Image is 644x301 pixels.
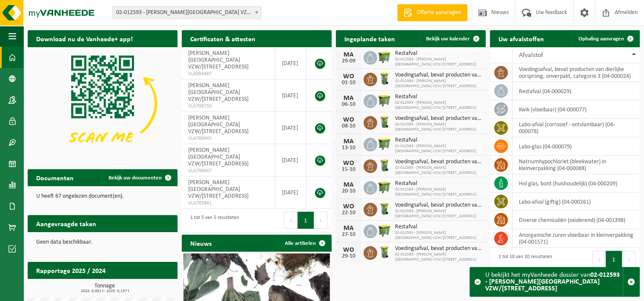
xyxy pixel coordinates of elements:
[340,225,357,232] div: MA
[485,272,620,292] strong: 02-012593 - [PERSON_NAME][GEOGRAPHIC_DATA] VZW/[STREET_ADDRESS]
[415,9,463,17] span: Offerte aanvragen
[395,94,481,100] span: Restafval
[395,159,481,165] span: Voedingsafval, bevat producten van dierlijke oorsprong, onverpakt, categorie 3
[182,235,220,251] h2: Nieuws
[28,169,82,186] h2: Documenten
[395,144,481,154] span: 02-012593 - [PERSON_NAME][GEOGRAPHIC_DATA] VZW/[STREET_ADDRESS]
[340,232,357,238] div: 27-10
[395,79,481,89] span: 02-012593 - [PERSON_NAME][GEOGRAPHIC_DATA] VZW/[STREET_ADDRESS]
[340,203,357,210] div: WO
[395,122,481,132] span: 02-012593 - [PERSON_NAME][GEOGRAPHIC_DATA] VZW/[STREET_ADDRESS]
[188,82,249,102] span: [PERSON_NAME][GEOGRAPHIC_DATA] VZW/[STREET_ADDRESS]
[275,144,306,176] td: [DATE]
[395,252,481,262] span: 02-012593 - [PERSON_NAME][GEOGRAPHIC_DATA] VZW/[STREET_ADDRESS]
[275,112,306,144] td: [DATE]
[340,123,357,129] div: 08-10
[395,165,481,176] span: 02-012593 - [PERSON_NAME][GEOGRAPHIC_DATA] VZW/[STREET_ADDRESS]
[340,145,357,151] div: 13-10
[340,102,357,108] div: 06-10
[113,7,261,19] span: 02-012593 - OSCAR ROMERO COLLEGE VZW/NOORDLAAN 51 - DENDERMONDE
[102,169,177,186] a: Bekijk uw documenten
[578,36,624,42] span: Ophaling aanvragen
[377,93,392,108] img: WB-1100-HPE-GN-50
[340,116,357,123] div: WO
[340,138,357,145] div: MA
[395,224,481,230] span: Restafval
[490,30,552,47] h2: Uw afvalstoffen
[377,202,392,216] img: WB-0140-HPE-GN-50
[340,182,357,188] div: MA
[36,239,169,245] p: Geen data beschikbaar.
[395,115,481,122] span: Voedingsafval, bevat producten van dierlijke oorsprong, onverpakt, categorie 3
[395,202,481,209] span: Voedingsafval, bevat producten van dierlijke oorsprong, onverpakt, categorie 3
[512,156,640,174] td: natriumhypochloriet (bleekwater) in kleinverpakking (04-000088)
[512,82,640,100] td: restafval (04-000029)
[340,58,357,64] div: 29-09
[188,103,269,110] span: VLA708750
[275,80,306,112] td: [DATE]
[395,187,481,197] span: 02-012593 - [PERSON_NAME][GEOGRAPHIC_DATA] VZW/[STREET_ADDRESS]
[28,262,114,278] h2: Rapportage 2025 / 2024
[377,136,392,151] img: WB-1100-HPE-GN-50
[28,30,141,47] h2: Download nu de Vanheede+ app!
[395,50,481,57] span: Restafval
[182,30,264,47] h2: Certificaten & attesten
[377,245,392,259] img: WB-0140-HPE-GN-50
[377,71,392,86] img: WB-0140-HPE-GN-50
[426,36,470,42] span: Bekijk uw kalender
[109,175,162,181] span: Bekijk uw documenten
[112,6,261,19] span: 02-012593 - OSCAR ROMERO COLLEGE VZW/NOORDLAAN 51 - DENDERMONDE
[512,174,640,193] td: hol glas, bont (huishoudelijk) (04-000209)
[340,253,357,259] div: 29-10
[340,210,357,216] div: 22-10
[188,168,269,174] span: VLA706947
[512,119,640,137] td: labo-afval (corrosief - ontvlambaar) (04-000078)
[622,251,635,268] button: Next
[395,72,481,79] span: Voedingsafval, bevat producten van dierlijke oorsprong, onverpakt, categorie 3
[592,251,606,268] button: Previous
[188,179,249,199] span: [PERSON_NAME][GEOGRAPHIC_DATA] VZW/[STREET_ADDRESS]
[298,212,314,229] button: 1
[278,235,331,252] a: Alle artikelen
[395,245,481,252] span: Voedingsafval, bevat producten van dierlijke oorsprong, onverpakt, categorie 3
[419,30,485,47] a: Bekijk uw kalender
[340,73,357,80] div: WO
[336,30,404,47] h2: Ingeplande taken
[340,247,357,253] div: WO
[377,158,392,173] img: WB-0140-HPE-GN-50
[28,215,105,232] h2: Aangevraagde taken
[485,267,623,296] div: U bekijkt het myVanheede dossier van
[186,211,239,230] div: 1 tot 5 van 5 resultaten
[572,30,639,47] a: Ophaling aanvragen
[188,71,269,77] span: VLA904487
[36,193,169,199] p: U heeft 67 ongelezen document(en).
[340,167,357,173] div: 15-10
[512,211,640,229] td: diverse chemicaliën (oxiderend) (04-001398)
[512,193,640,211] td: labo-afval (giftig) (04-000261)
[32,289,177,293] span: 2024: 0,601 t - 2025: 0,137 t
[377,50,392,64] img: WB-1100-HPE-GN-50
[188,147,249,167] span: [PERSON_NAME][GEOGRAPHIC_DATA] VZW/[STREET_ADDRESS]
[114,278,177,295] a: Bekijk rapportage
[512,63,640,82] td: voedingsafval, bevat producten van dierlijke oorsprong, onverpakt, categorie 3 (04-000024)
[395,180,481,187] span: Restafval
[340,51,357,58] div: MA
[32,283,177,293] h3: Tonnage
[188,200,269,207] span: VLA705841
[377,180,392,194] img: WB-1100-HPE-GN-50
[377,115,392,129] img: WB-0140-HPE-GN-50
[188,115,249,135] span: [PERSON_NAME][GEOGRAPHIC_DATA] VZW/[STREET_ADDRESS]
[494,250,552,269] div: 1 tot 10 van 10 resultaten
[395,100,481,111] span: 02-012593 - [PERSON_NAME][GEOGRAPHIC_DATA] VZW/[STREET_ADDRESS]
[606,251,622,268] button: 1
[188,50,249,70] span: [PERSON_NAME][GEOGRAPHIC_DATA] VZW/[STREET_ADDRESS]
[395,230,481,241] span: 02-012593 - [PERSON_NAME][GEOGRAPHIC_DATA] VZW/[STREET_ADDRESS]
[397,4,467,21] a: Offerte aanvragen
[275,47,306,80] td: [DATE]
[340,80,357,86] div: 01-10
[512,100,640,119] td: kwik (vloeibaar) (04-000077)
[377,223,392,238] img: WB-1100-HPE-GN-50
[395,57,481,67] span: 02-012593 - [PERSON_NAME][GEOGRAPHIC_DATA] VZW/[STREET_ADDRESS]
[340,160,357,167] div: WO
[275,176,306,209] td: [DATE]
